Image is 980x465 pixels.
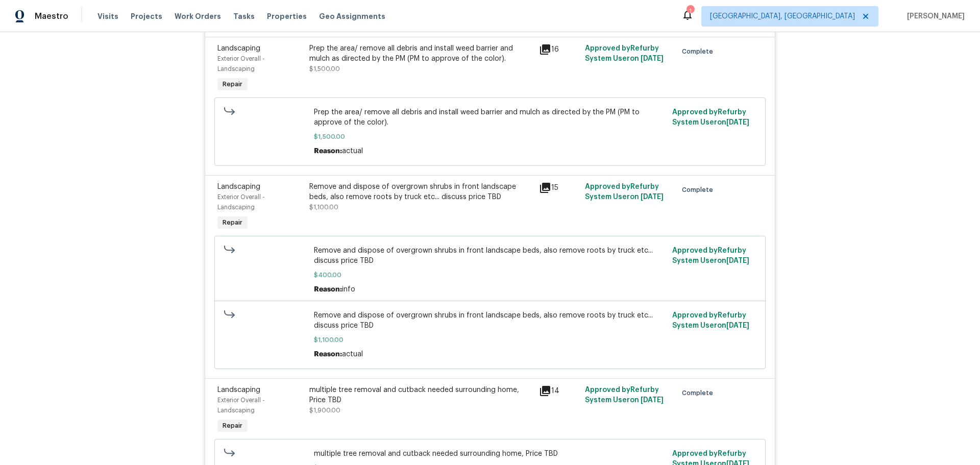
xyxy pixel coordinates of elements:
span: $1,500.00 [314,132,667,142]
span: Remove and dispose of overgrown shrubs in front landscape beds, also remove roots by truck etc...... [314,310,667,331]
span: info [342,286,355,293]
div: 15 [539,182,579,194]
span: Landscaping [217,45,260,52]
span: Approved by Refurby System User on [585,386,664,404]
span: Exterior Overall - Landscaping [217,56,265,72]
span: Reason: [314,351,342,358]
span: [DATE] [641,55,664,62]
span: Properties [267,11,307,21]
div: multiple tree removal and cutback needed surrounding home, Price TBD [309,385,533,405]
span: $1,500.00 [309,66,340,72]
span: Complete [682,185,717,195]
span: Visits [97,11,118,21]
span: $1,900.00 [309,407,340,413]
span: Work Orders [175,11,221,21]
span: multiple tree removal and cutback needed surrounding home, Price TBD [314,449,667,459]
span: $400.00 [314,270,667,280]
span: Landscaping [217,183,260,190]
span: actual [342,351,363,358]
span: [GEOGRAPHIC_DATA], [GEOGRAPHIC_DATA] [710,11,855,21]
span: Exterior Overall - Landscaping [217,397,265,413]
span: [DATE] [726,322,749,329]
span: Approved by Refurby System User on [585,183,664,201]
span: Maestro [35,11,68,21]
span: Approved by Refurby System User on [585,45,664,62]
span: Approved by Refurby System User on [672,247,749,264]
span: Landscaping [217,386,260,394]
span: Complete [682,388,717,398]
span: Approved by Refurby System User on [672,312,749,329]
span: $1,100.00 [309,204,338,210]
span: [DATE] [641,193,664,201]
span: Repair [218,217,247,228]
div: 1 [687,6,694,16]
span: Repair [218,79,247,89]
span: [DATE] [641,397,664,404]
span: Complete [682,46,717,57]
span: Tasks [233,13,255,20]
div: 14 [539,385,579,397]
div: 16 [539,43,579,56]
span: Reason: [314,148,342,155]
span: actual [342,148,363,155]
div: Prep the area/ remove all debris and install weed barrier and mulch as directed by the PM (PM to ... [309,43,533,64]
span: [DATE] [726,257,749,264]
div: Remove and dispose of overgrown shrubs in front landscape beds, also remove roots by truck etc...... [309,182,533,202]
span: Repair [218,421,247,431]
span: [DATE] [726,119,749,126]
span: Approved by Refurby System User on [672,109,749,126]
span: Remove and dispose of overgrown shrubs in front landscape beds, also remove roots by truck etc...... [314,246,667,266]
span: Prep the area/ remove all debris and install weed barrier and mulch as directed by the PM (PM to ... [314,107,667,128]
span: Reason: [314,286,342,293]
span: [PERSON_NAME] [903,11,965,21]
span: Projects [131,11,162,21]
span: Geo Assignments [319,11,385,21]
span: Exterior Overall - Landscaping [217,194,265,210]
span: $1,100.00 [314,335,667,345]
